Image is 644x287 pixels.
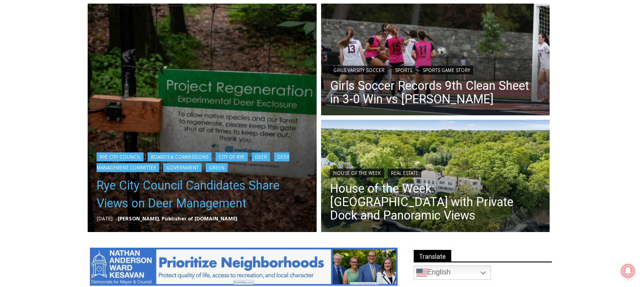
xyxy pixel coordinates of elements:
img: (PHOTO: The Rye Nature Center maintains two fenced deer exclosure areas to keep deer out and allo... [88,4,317,232]
a: Girls Soccer Records 9th Clean Sheet in 3-0 Win vs [PERSON_NAME] [330,79,541,106]
a: Sports [392,66,415,75]
a: [PERSON_NAME] Read Sanctuary Fall Fest: [DATE] [0,89,134,111]
div: Live Music [94,26,120,73]
div: | | [330,64,541,75]
span: – [115,215,118,222]
a: Rye City Council Candidates Share Views on Deer Management [97,177,308,212]
h4: [PERSON_NAME] Read Sanctuary Fall Fest: [DATE] [7,90,119,110]
a: Green [206,163,228,172]
div: | [330,167,541,177]
div: 6 [105,76,109,84]
a: Deer [252,152,270,161]
a: Read More Rye City Council Candidates Share Views on Deer Management [88,4,317,232]
a: Read More Girls Soccer Records 9th Clean Sheet in 3-0 Win vs Harrison [321,4,550,118]
img: en [416,267,427,278]
a: City of Rye [216,152,248,161]
span: Intern @ [DOMAIN_NAME] [234,89,415,109]
a: [PERSON_NAME], Publisher of [DOMAIN_NAME] [118,215,237,222]
a: House of the Week: [GEOGRAPHIC_DATA] with Private Dock and Panoramic Views [330,182,541,222]
div: "The first chef I interviewed talked about coming to [GEOGRAPHIC_DATA] from [GEOGRAPHIC_DATA] in ... [226,0,423,87]
div: 4 [94,76,98,84]
a: Rye City Council [97,152,144,161]
img: 13 Kirby Lane, Rye [321,120,550,234]
a: House of the Week [330,169,384,177]
div: | | | | | | [97,151,308,172]
div: / [100,76,102,84]
a: Real Estate [388,169,421,177]
a: Read More House of the Week: Historic Rye Waterfront Estate with Private Dock and Panoramic Views [321,120,550,234]
a: Boards & Commissions [148,152,212,161]
a: English [414,266,491,280]
img: (PHOTO: Hannah Jachman scores a header goal on October 7, 2025, with teammates Parker Calhoun (#1... [321,4,550,118]
span: Translate [414,250,451,262]
a: Girls Varsity Soccer [330,66,388,75]
a: Intern @ [DOMAIN_NAME] [215,87,433,111]
a: Government [163,163,202,172]
a: Sports Game Story [419,66,473,75]
time: [DATE] [97,215,113,222]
